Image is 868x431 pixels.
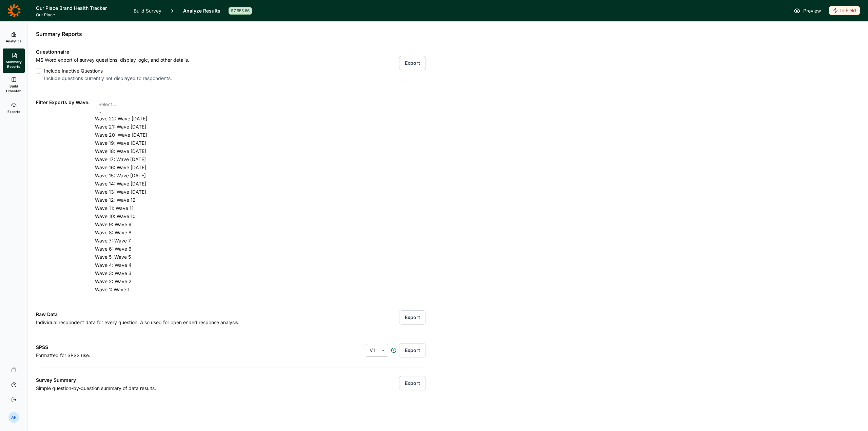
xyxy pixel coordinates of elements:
[399,310,426,325] button: Export
[95,229,426,237] div: Wave 8: Wave 8
[399,56,426,70] button: Export
[95,115,426,123] div: Wave 22: Wave [DATE]
[95,163,426,172] div: Wave 16: Wave [DATE]
[36,56,189,64] p: MS Word export of survey questions, display logic, and other details.
[36,376,384,384] h3: Survey Summary
[3,27,25,48] a: Analytics
[8,412,19,423] div: AR
[95,245,426,253] div: Wave 6: Wave 6
[7,109,20,114] span: Exports
[44,67,189,75] div: Include Inactive Questions
[36,30,82,38] h2: Summary Reports
[36,351,330,359] p: Formatted for SPSS use.
[95,123,426,131] div: Wave 21: Wave [DATE]
[3,97,25,119] a: Exports
[829,6,860,15] div: In Field
[36,98,90,294] span: Filter Exports by Wave:
[399,376,426,390] button: Export
[95,253,426,261] div: Wave 5: Wave 5
[95,204,426,212] div: Wave 11: Wave 11
[95,180,426,188] div: Wave 14: Wave [DATE]
[36,12,125,18] span: Our Place
[36,48,426,56] h3: Questionnaire
[95,261,426,269] div: Wave 4: Wave 4
[6,39,22,43] span: Analytics
[95,212,426,220] div: Wave 10: Wave 10
[95,139,426,147] div: Wave 19: Wave [DATE]
[95,131,426,139] div: Wave 20: Wave [DATE]
[95,220,426,229] div: Wave 9: Wave 9
[36,318,376,327] p: Individual respondent data for every question. Also used for open ended response analysis.
[44,75,189,82] div: Include questions currently not displayed to respondents.
[95,277,426,286] div: Wave 2: Wave 2
[36,384,384,392] p: Simple question-by-question summary of data results.
[3,48,25,73] a: Summary Reports
[829,6,860,16] button: In Field
[95,172,426,180] div: Wave 15: Wave [DATE]
[5,84,22,93] span: Build Crosstab
[803,7,821,15] span: Preview
[95,237,426,245] div: Wave 7: Wave 7
[36,343,330,351] h3: SPSS
[95,286,426,294] div: Wave 1: Wave 1
[794,7,821,15] a: Preview
[36,4,125,12] h1: Our Place Brand Health Tracker
[229,7,252,15] div: $7,655.66
[36,310,376,318] h3: Raw Data
[399,343,426,357] button: Export
[95,269,426,277] div: Wave 3: Wave 3
[95,147,426,155] div: Wave 18: Wave [DATE]
[95,155,426,163] div: Wave 17: Wave [DATE]
[95,196,426,204] div: Wave 12: Wave 12
[95,188,426,196] div: Wave 13: Wave [DATE]
[3,73,25,97] a: Build Crosstab
[5,59,22,69] span: Summary Reports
